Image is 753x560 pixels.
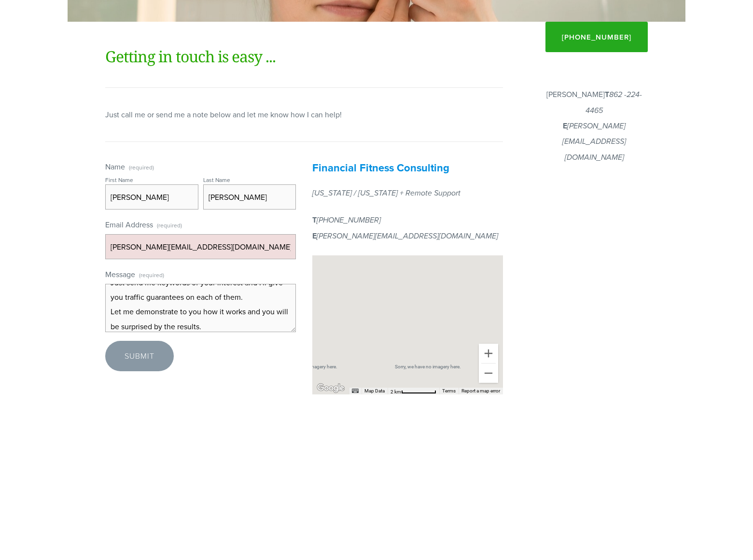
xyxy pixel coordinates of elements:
a: Open this area in Google Maps (opens a new window) [315,382,347,394]
button: Zoom in [479,344,498,363]
div: First Name [105,176,133,184]
span: Message [105,269,135,280]
em: [PERSON_NAME][EMAIL_ADDRESS][DOMAIN_NAME] [317,232,498,241]
em: [PERSON_NAME][EMAIL_ADDRESS][DOMAIN_NAME] [562,122,626,162]
div: Last Name [203,176,230,184]
span: (required) [129,165,154,170]
span: (required) [139,268,164,282]
button: SubmitSubmit [105,341,174,371]
em: [US_STATE] / [US_STATE] + Remote Support [312,189,460,198]
span: Email Address [105,219,153,230]
button: Zoom out [479,364,498,383]
h3: Financial Fitness Consulting [312,161,503,174]
p: Just call me or send me a note below and let me know how I can help! [105,107,503,122]
p: [PERSON_NAME] [541,87,648,165]
strong: T [312,214,317,225]
span: Name [105,161,125,172]
strong: E [563,120,567,131]
a: Terms [442,388,456,393]
button: Map Data [364,388,385,394]
button: Keyboard shortcuts [352,388,359,394]
a: [PHONE_NUMBER] [545,22,648,52]
em: 862 -224-4465 [586,90,642,115]
a: Report a map error [461,388,500,393]
div: Financial Fitness Consulting & Management 10024, United States [402,307,414,325]
textarea: I am not offering to you SEO, nor Pay Per Click Advertising. It's something completely different.... [105,284,296,332]
strong: T [605,89,609,100]
img: Google [315,382,347,394]
button: Map Scale: 2 km per 69 pixels [388,388,439,394]
h1: Getting in touch is easy ... [105,45,503,68]
span: (required) [157,218,182,232]
span: 2 km [390,389,401,394]
span: Submit [125,350,154,361]
em: [PHONE_NUMBER] [317,216,381,225]
strong: E [312,230,317,241]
